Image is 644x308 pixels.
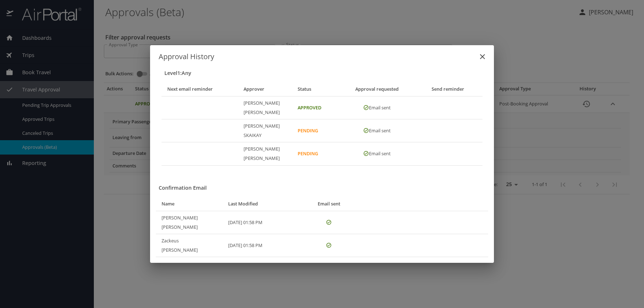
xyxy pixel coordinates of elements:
table: Approval history table [162,82,482,165]
h6: Approval History [159,51,485,62]
td: Approved [292,96,344,119]
td: Email sent [344,96,413,119]
th: [PERSON_NAME] SKAIKAY [238,119,292,142]
td: Pending [292,142,344,165]
td: [DATE] 01:58 PM [222,211,306,234]
th: [PERSON_NAME] [PERSON_NAME] [238,96,292,119]
table: Confirmation email table [156,197,488,257]
th: Send reminder [413,82,482,96]
th: Name [156,197,222,211]
td: Email sent [344,119,413,142]
button: close [474,48,491,65]
h3: Level 1 : Any [164,68,482,79]
th: Last Modified [222,197,306,211]
td: [DATE] 01:58 PM [222,234,306,257]
th: [PERSON_NAME] [PERSON_NAME] [156,211,222,234]
th: [PERSON_NAME] [PERSON_NAME] [238,142,292,165]
th: Email sent [306,197,355,211]
td: Email sent [344,142,413,165]
th: Approver [238,82,292,96]
h3: Confirmation Email [159,183,488,193]
th: Status [292,82,344,96]
td: Pending [292,119,344,142]
th: Zackeus [PERSON_NAME] [156,234,222,257]
th: Approval requested [344,82,413,96]
th: Next email reminder [162,82,238,96]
